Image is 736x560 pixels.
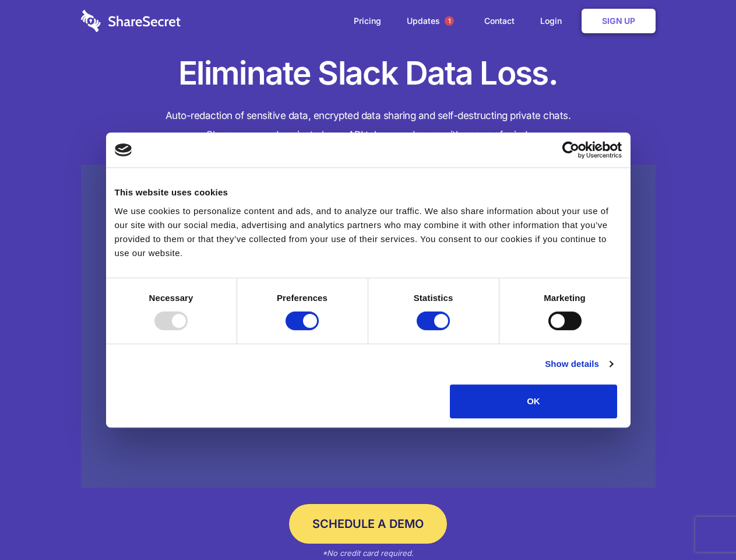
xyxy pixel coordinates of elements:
strong: Necessary [149,293,193,303]
a: Login [529,3,579,39]
button: OK [450,384,617,418]
a: Show details [545,357,612,371]
div: We use cookies to personalize content and ads, and to analyze our traffic. We also share informat... [115,204,622,260]
a: Schedule a Demo [289,504,447,544]
span: 1 [445,16,454,26]
strong: Preferences [277,293,327,303]
a: Contact [473,3,526,39]
div: This website uses cookies [115,185,622,199]
img: logo [115,143,132,156]
a: Usercentrics Cookiebot - opens in a new window [520,141,622,159]
a: Wistia video thumbnail [81,164,656,488]
strong: Marketing [544,293,586,303]
h1: Eliminate Slack Data Loss. [81,52,656,94]
em: *No credit card required. [322,548,414,558]
a: Sign Up [582,9,656,33]
img: logo-wordmark-white-trans-d4663122ce5f474addd5e946df7df03e33cb6a1c49d2221995e7729f52c070b2.svg [81,10,181,32]
a: Pricing [342,3,393,39]
strong: Statistics [414,293,453,303]
h4: Auto-redaction of sensitive data, encrypted data sharing and self-destructing private chats. Shar... [81,106,656,145]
